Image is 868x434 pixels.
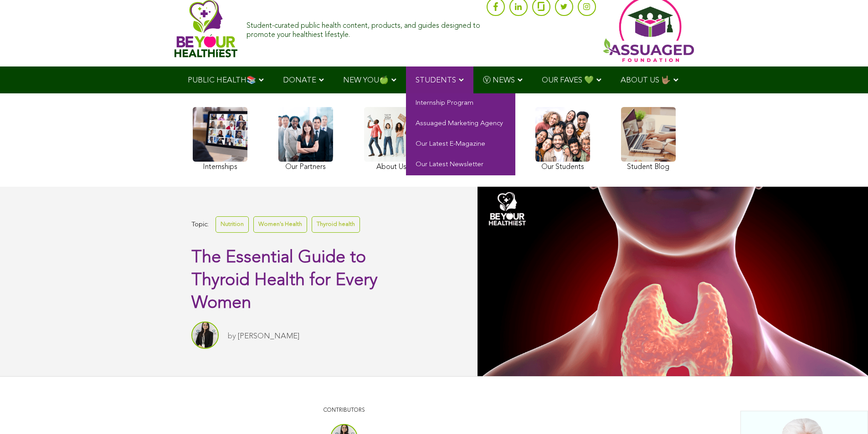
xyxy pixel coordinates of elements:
a: [PERSON_NAME] [238,332,299,340]
span: STUDENTS [416,77,456,84]
span: OUR FAVES 💚 [542,77,594,84]
a: Women's Health [253,216,307,232]
a: Our Latest Newsletter [406,155,515,175]
a: Our Latest E-Magazine [406,134,515,155]
span: PUBLIC HEALTH📚 [188,77,256,84]
img: Krupa Patel [191,322,219,349]
a: Thyroid health [312,216,360,232]
span: Topic: [191,219,209,231]
img: glassdoor [538,2,544,11]
span: by [228,332,236,340]
div: Navigation Menu [175,66,694,93]
iframe: Chat Widget [822,390,868,434]
a: Internship Program [406,93,515,114]
span: The Essential Guide to Thyroid Health for Every Women [191,249,378,312]
a: Assuaged Marketing Agency [406,114,515,134]
p: CONTRIBUTORS [196,406,492,415]
a: Nutrition [216,216,249,232]
div: Student-curated public health content, products, and guides designed to promote your healthiest l... [247,17,482,39]
span: ABOUT US 🤟🏽 [621,77,671,84]
span: Ⓥ NEWS [483,77,515,84]
span: DONATE [283,77,316,84]
span: NEW YOU🍏 [343,77,389,84]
